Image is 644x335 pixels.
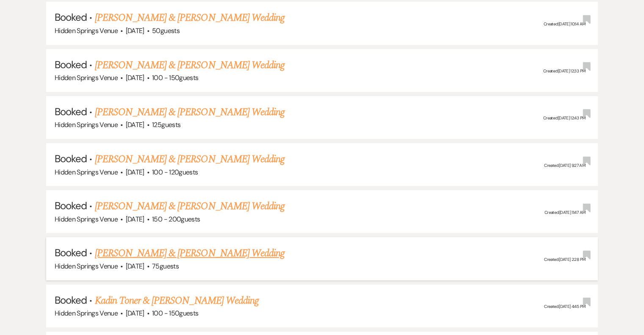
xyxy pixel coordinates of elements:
span: Hidden Springs Venue [55,168,118,177]
span: Booked [55,105,87,118]
a: [PERSON_NAME] & [PERSON_NAME] Wedding [95,10,285,25]
span: Hidden Springs Venue [55,26,118,35]
span: Created: [DATE] 12:43 PM [543,116,585,121]
a: [PERSON_NAME] & [PERSON_NAME] Wedding [95,199,285,214]
a: Kadin Toner & [PERSON_NAME] Wedding [95,293,259,308]
span: [DATE] [126,262,144,271]
span: 150 - 200 guests [152,215,200,224]
span: [DATE] [126,120,144,129]
span: [DATE] [126,168,144,177]
span: Hidden Springs Venue [55,73,118,82]
span: Booked [55,199,87,212]
span: Booked [55,11,87,24]
span: Created: [DATE] 2:28 PM [544,257,585,262]
span: Booked [55,58,87,71]
span: [DATE] [126,26,144,35]
span: Created: [DATE] 4:45 PM [544,304,585,309]
span: [DATE] [126,215,144,224]
a: [PERSON_NAME] & [PERSON_NAME] Wedding [95,58,285,73]
span: Created: [DATE] 11:47 AM [544,210,585,215]
span: [DATE] [126,309,144,318]
span: 125 guests [152,120,180,129]
a: [PERSON_NAME] & [PERSON_NAME] Wedding [95,246,285,261]
span: Booked [55,293,87,307]
a: [PERSON_NAME] & [PERSON_NAME] Wedding [95,105,285,120]
span: 75 guests [152,262,179,271]
span: Hidden Springs Venue [55,215,118,224]
span: Created: [DATE] 10:14 AM [544,21,585,27]
span: Created: [DATE] 12:33 PM [543,68,585,74]
span: Hidden Springs Venue [55,262,118,271]
span: Hidden Springs Venue [55,309,118,318]
span: Booked [55,246,87,259]
span: [DATE] [126,73,144,82]
span: Created: [DATE] 9:27 AM [544,163,585,168]
span: Booked [55,152,87,165]
span: 100 - 150 guests [152,309,198,318]
span: 100 - 150 guests [152,73,198,82]
a: [PERSON_NAME] & [PERSON_NAME] Wedding [95,152,285,167]
span: 100 - 120 guests [152,168,198,177]
span: 50 guests [152,26,180,35]
span: Hidden Springs Venue [55,120,118,129]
